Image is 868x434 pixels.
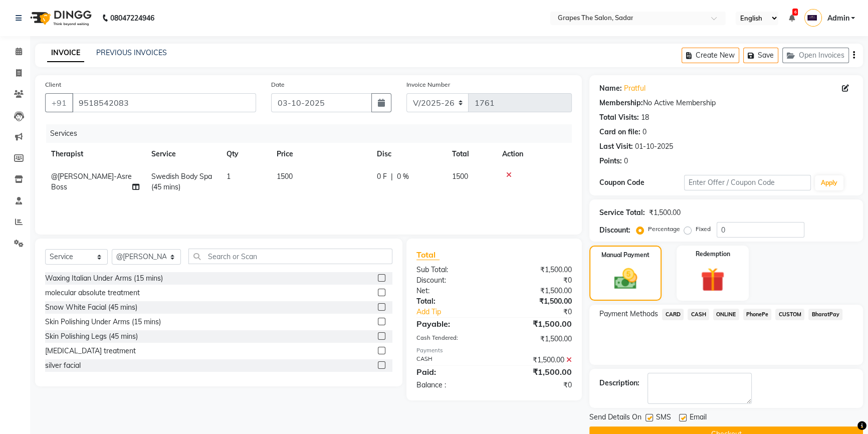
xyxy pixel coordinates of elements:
[624,156,628,166] div: 0
[743,309,772,320] span: PhonePe
[599,83,622,94] div: Name:
[641,112,649,123] div: 18
[690,412,707,424] span: Email
[601,251,649,260] label: Manual Payment
[377,171,387,182] span: 0 F
[409,275,494,286] div: Discount:
[188,249,392,264] input: Search or Scan
[599,309,658,319] span: Payment Methods
[45,346,136,356] div: [MEDICAL_DATA] treatment
[599,378,639,388] div: Description:
[151,172,212,191] span: Swedish Body Spa (45 mins)
[607,266,644,292] img: _cash.svg
[409,366,494,378] div: Paid:
[599,141,633,152] div: Last Visit:
[45,302,137,313] div: Snow White Facial (45 mins)
[599,207,645,218] div: Service Total:
[45,288,140,298] div: molecular absolute treatment
[696,250,730,259] label: Redemption
[409,265,494,275] div: Sub Total:
[782,48,849,63] button: Open Invoices
[494,318,579,330] div: ₹1,500.00
[682,48,739,63] button: Create New
[45,80,61,89] label: Client
[599,177,684,188] div: Coupon Code
[45,143,145,165] th: Therapist
[804,9,822,27] img: Admin
[45,331,138,342] div: Skin Polishing Legs (45 mins)
[808,309,842,320] span: BharatPay
[649,207,681,218] div: ₹1,500.00
[599,98,853,108] div: No Active Membership
[409,286,494,296] div: Net:
[494,296,579,307] div: ₹1,500.00
[494,275,579,286] div: ₹0
[409,380,494,390] div: Balance :
[494,265,579,275] div: ₹1,500.00
[827,13,849,24] span: Admin
[496,143,572,165] th: Action
[775,309,804,320] span: CUSTOM
[271,143,371,165] th: Price
[743,48,778,63] button: Save
[599,225,630,236] div: Discount:
[409,318,494,330] div: Payable:
[494,366,579,378] div: ₹1,500.00
[45,93,73,112] button: +91
[788,14,794,23] a: 6
[145,143,221,165] th: Service
[599,98,643,108] div: Membership:
[693,265,732,295] img: _gift.svg
[696,225,711,234] label: Fixed
[409,334,494,344] div: Cash Tendered:
[371,143,446,165] th: Disc
[47,44,84,62] a: INVOICE
[599,156,622,166] div: Points:
[110,4,154,32] b: 08047224946
[271,80,285,89] label: Date
[409,307,509,317] a: Add Tip
[662,309,684,320] span: CARD
[26,4,94,32] img: logo
[688,309,709,320] span: CASH
[46,124,579,143] div: Services
[642,127,646,137] div: 0
[656,412,671,424] span: SMS
[45,273,163,284] div: Waxing Italian Under Arms (15 mins)
[416,250,440,260] span: Total
[45,360,81,371] div: silver facial
[792,9,798,16] span: 6
[684,175,811,190] input: Enter Offer / Coupon Code
[391,171,393,182] span: |
[51,172,132,191] span: @[PERSON_NAME]-Asre Boss
[409,296,494,307] div: Total:
[494,286,579,296] div: ₹1,500.00
[409,355,494,365] div: CASH
[494,355,579,365] div: ₹1,500.00
[96,48,167,57] a: PREVIOUS INVOICES
[397,171,409,182] span: 0 %
[406,80,450,89] label: Invoice Number
[227,172,231,181] span: 1
[589,412,641,424] span: Send Details On
[599,112,639,123] div: Total Visits:
[599,127,640,137] div: Card on file:
[277,172,293,181] span: 1500
[713,309,739,320] span: ONLINE
[45,317,161,327] div: Skin Polishing Under Arms (15 mins)
[452,172,468,181] span: 1500
[635,141,673,152] div: 01-10-2025
[648,225,680,234] label: Percentage
[508,307,579,317] div: ₹0
[815,175,843,190] button: Apply
[494,380,579,390] div: ₹0
[494,334,579,344] div: ₹1,500.00
[446,143,496,165] th: Total
[221,143,271,165] th: Qty
[416,346,572,355] div: Payments
[72,93,256,112] input: Search by Name/Mobile/Email/Code
[624,83,645,94] a: Pratful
